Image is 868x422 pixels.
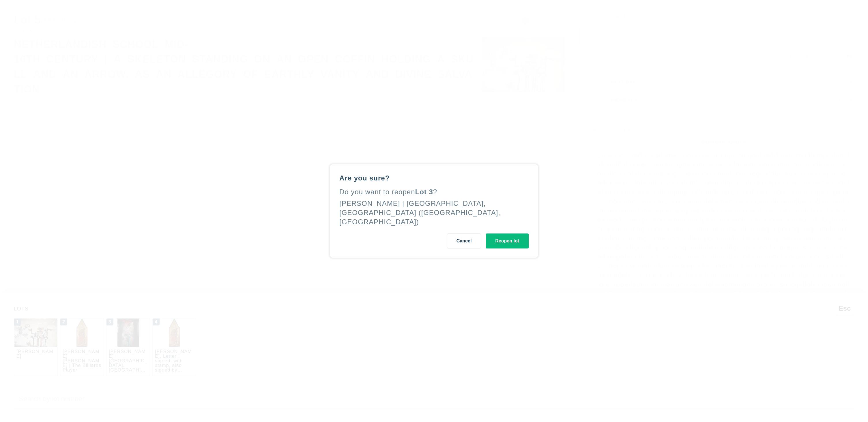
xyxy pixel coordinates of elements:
[447,233,481,248] button: Cancel
[339,174,529,183] div: Are you sure?
[339,187,529,197] div: Do you want to reopen ?
[415,188,433,196] span: Lot 3
[486,233,529,248] button: Reopen lot
[339,199,500,226] div: [PERSON_NAME] | [GEOGRAPHIC_DATA], [GEOGRAPHIC_DATA] ([GEOGRAPHIC_DATA], [GEOGRAPHIC_DATA])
